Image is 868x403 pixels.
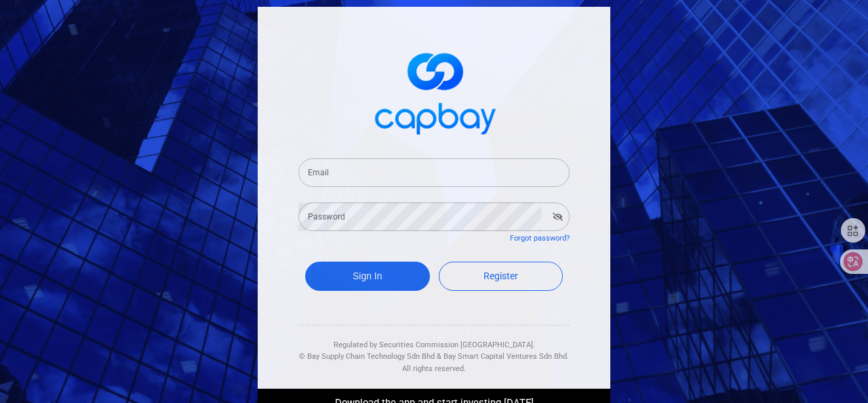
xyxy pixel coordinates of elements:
span: © Bay Supply Chain Technology Sdn Bhd [299,352,435,361]
button: Sign In [305,262,430,291]
a: Register [439,262,564,291]
img: logo [366,41,502,142]
a: Forgot password? [510,234,570,243]
span: Bay Smart Capital Ventures Sdn Bhd. [443,352,569,361]
div: Regulated by Securities Commission [GEOGRAPHIC_DATA]. & All rights reserved. [298,326,570,375]
span: Register [484,270,518,281]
